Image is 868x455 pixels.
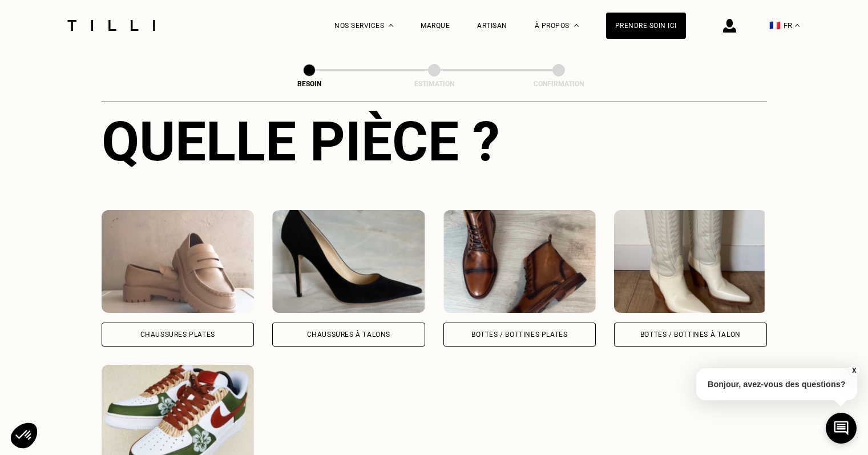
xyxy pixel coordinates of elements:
[102,110,767,174] div: Quelle pièce ?
[421,22,450,30] a: Marque
[696,368,857,400] p: Bonjour, avez-vous des questions?
[848,364,859,377] button: X
[606,13,686,39] a: Prendre soin ici
[252,80,366,88] div: Besoin
[640,331,741,338] div: Bottes / Bottines à talon
[769,20,781,31] span: 🇫🇷
[443,210,596,313] img: Tilli retouche votre Bottes / Bottines plates
[140,331,215,338] div: Chaussures Plates
[272,210,425,313] img: Tilli retouche votre Chaussures à Talons
[307,331,390,338] div: Chaussures à Talons
[574,24,579,27] img: Menu déroulant à propos
[102,210,255,313] img: Tilli retouche votre Chaussures Plates
[63,20,159,31] img: Logo du service de couturière Tilli
[723,19,736,33] img: icône connexion
[389,24,393,27] img: Menu déroulant
[795,24,800,27] img: menu déroulant
[614,210,767,313] img: Tilli retouche votre Bottes / Bottines à talon
[477,22,507,30] a: Artisan
[502,80,616,88] div: Confirmation
[377,80,491,88] div: Estimation
[471,331,567,338] div: Bottes / Bottines plates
